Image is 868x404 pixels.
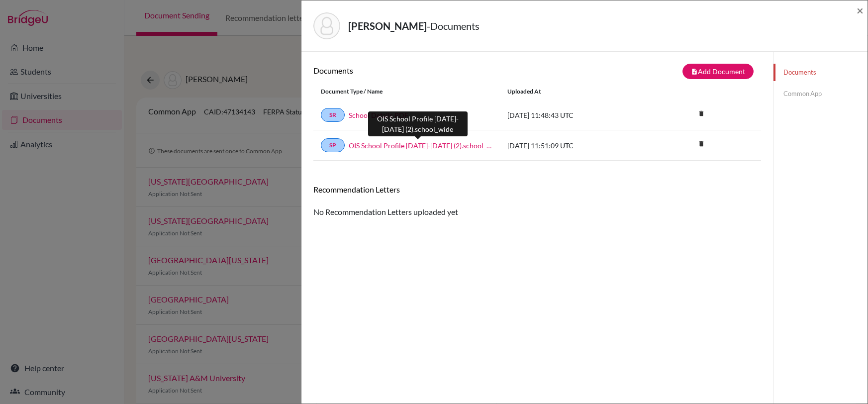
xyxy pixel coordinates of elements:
div: No Recommendation Letters uploaded yet [313,185,761,218]
i: delete [694,136,709,151]
a: delete [694,107,709,121]
a: SP [321,138,345,152]
a: delete [694,138,709,151]
button: note_addAdd Document [682,64,754,79]
a: Documents [773,64,868,81]
button: Close [857,4,864,16]
div: Uploaded at [500,87,649,96]
span: × [857,3,864,17]
span: - Documents [427,20,480,32]
i: note_add [691,68,698,75]
a: OIS School Profile [DATE]-[DATE] (2).school_wide [349,140,492,151]
div: Document Type / Name [313,87,500,96]
strong: [PERSON_NAME] [348,20,427,32]
a: Common App [773,85,868,102]
i: delete [694,106,709,121]
a: SR [321,108,345,122]
a: School Details PDF [349,110,408,120]
div: [DATE] 11:51:09 UTC [500,140,649,151]
div: OIS School Profile [DATE]-[DATE] (2).school_wide [368,111,468,136]
div: [DATE] 11:48:43 UTC [500,110,649,120]
h6: Recommendation Letters [313,185,761,194]
h6: Documents [313,66,537,75]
